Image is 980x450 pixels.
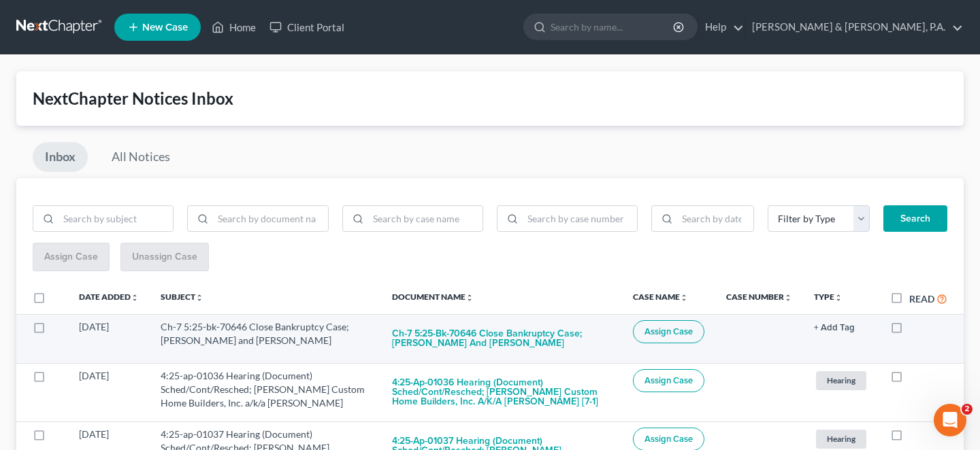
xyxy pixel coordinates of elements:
[368,206,483,232] input: Search by case name
[644,434,693,445] span: Assign Case
[205,15,263,39] a: Home
[161,292,203,302] a: Subjectunfold_more
[816,430,866,448] span: Hearing
[633,320,704,343] button: Assign Case
[99,142,182,172] a: All Notices
[68,363,150,421] td: [DATE]
[263,15,351,39] a: Client Portal
[814,292,843,302] a: Typeunfold_more
[131,294,139,302] i: unfold_more
[213,206,327,232] input: Search by document name
[834,294,843,302] i: unfold_more
[814,324,855,332] button: + Add Tag
[814,320,868,334] a: + Add Tag
[680,294,688,302] i: unfold_more
[698,15,744,39] a: Help
[142,22,188,33] span: New Case
[392,320,611,357] button: Ch-7 5:25-bk-70646 Close Bankruptcy Case; [PERSON_NAME] and [PERSON_NAME]
[392,292,474,302] a: Document Nameunfold_more
[883,205,947,232] button: Search
[814,428,868,450] a: Hearing
[644,326,693,337] span: Assign Case
[745,15,963,39] a: [PERSON_NAME] & [PERSON_NAME], P.A.
[150,314,381,363] td: Ch-7 5:25-bk-70646 Close Bankruptcy Case; [PERSON_NAME] and [PERSON_NAME]
[68,314,150,363] td: [DATE]
[150,363,381,421] td: 4:25-ap-01036 Hearing (Document) Sched/Cont/Resched; [PERSON_NAME] Custom Home Builders, Inc. a/k...
[633,369,704,392] button: Assign Case
[816,371,866,390] span: Hearing
[814,369,868,392] a: Hearing
[909,292,934,306] label: Read
[59,206,173,232] input: Search by subject
[962,404,973,415] span: 2
[465,294,474,302] i: unfold_more
[392,369,611,415] button: 4:25-ap-01036 Hearing (Document) Sched/Cont/Resched; [PERSON_NAME] Custom Home Builders, Inc. a/k...
[677,206,753,232] input: Search by date
[784,294,792,302] i: unfold_more
[523,206,637,232] input: Search by case number
[726,292,792,302] a: Case Numberunfold_more
[934,404,966,436] iframe: Intercom live chat
[551,14,675,39] input: Search by name...
[79,292,139,302] a: Date Addedunfold_more
[195,294,203,302] i: unfold_more
[33,88,947,109] div: NextChapter Notices Inbox
[633,292,688,302] a: Case Nameunfold_more
[33,142,88,172] a: Inbox
[644,375,693,386] span: Assign Case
